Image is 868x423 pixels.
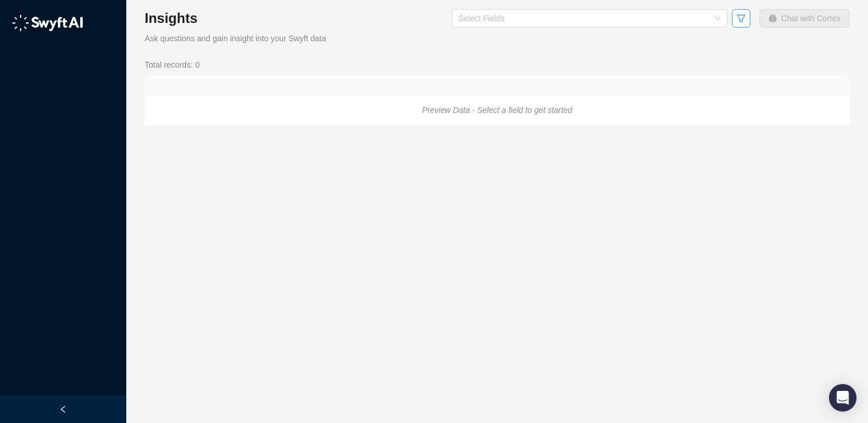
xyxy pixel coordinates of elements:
span: Ask questions and gain insight into your Swyft data [145,34,326,43]
button: Chat with Cortex [759,9,850,28]
span: filter [737,14,746,23]
img: logo-05li4sbe.png [11,14,83,32]
h3: Insights [145,9,326,28]
div: Open Intercom Messenger [829,384,857,412]
span: left [59,405,67,413]
i: Preview Data - Select a field to get started [422,105,572,115]
span: Total records: 0 [145,58,200,71]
